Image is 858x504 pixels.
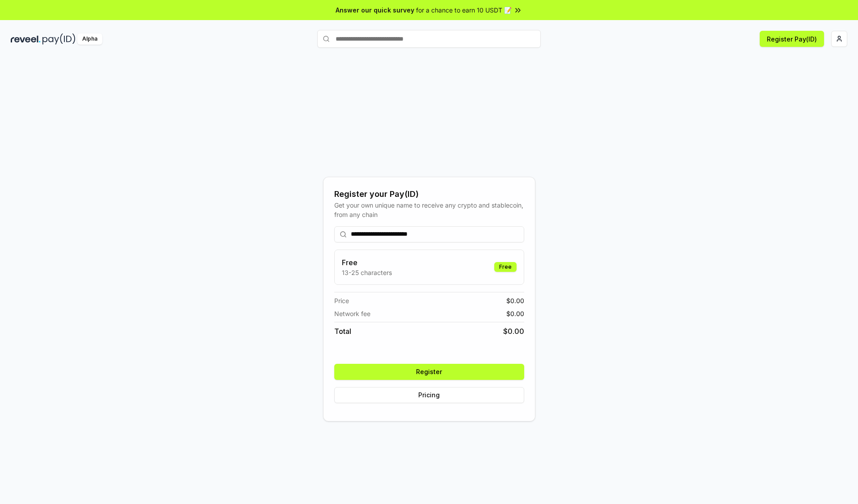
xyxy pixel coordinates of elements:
[494,262,517,272] div: Free
[334,309,370,318] span: Network fee
[334,200,524,219] div: Get your own unique name to receive any crypto and stablecoin, from any chain
[334,387,524,403] button: Pricing
[342,257,392,268] h3: Free
[336,5,414,15] span: Answer our quick survey
[506,296,524,305] span: $ 0.00
[334,326,351,337] span: Total
[760,31,824,47] button: Register Pay(ID)
[342,268,392,277] p: 13-25 characters
[77,33,102,45] div: Alpha
[334,296,349,305] span: Price
[11,33,41,45] img: reveel_dark
[503,326,524,337] span: $ 0.00
[42,33,76,45] img: pay_id
[334,188,524,200] div: Register your Pay(ID)
[334,364,524,380] button: Register
[416,5,512,15] span: for a chance to earn 10 USDT 📝
[506,309,524,318] span: $ 0.00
